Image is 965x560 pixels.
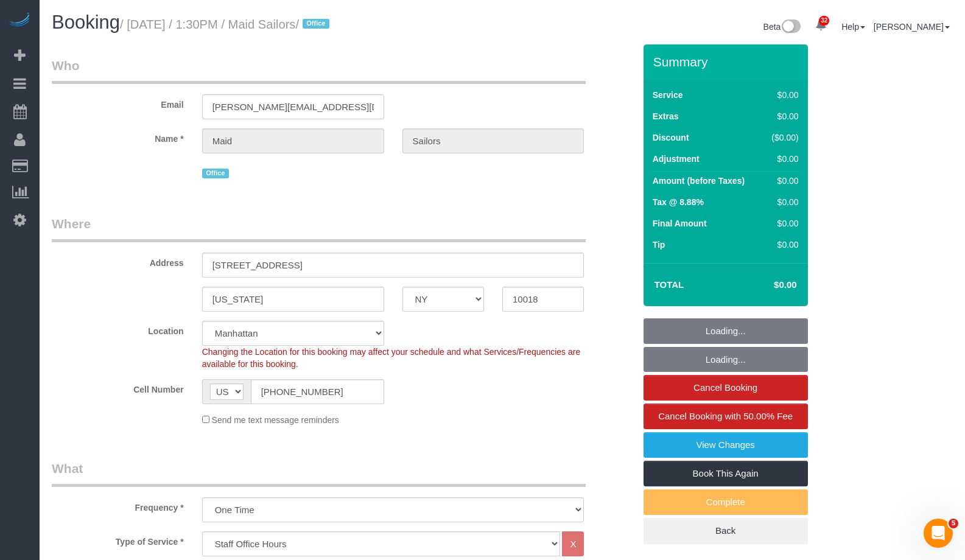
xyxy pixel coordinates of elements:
a: 32 [809,12,833,39]
span: Office [202,169,229,178]
label: Email [43,94,193,111]
label: Location [43,321,193,337]
legend: Where [52,215,586,242]
a: [PERSON_NAME] [874,22,950,32]
span: Cancel Booking with 50.00% Fee [658,411,793,421]
a: Back [644,518,808,544]
div: $0.00 [767,110,799,122]
h4: $0.00 [737,280,796,290]
label: Service [653,89,683,101]
input: Last Name [402,128,584,153]
a: View Changes [644,432,808,458]
input: Zip Code [502,287,584,312]
span: 32 [819,16,829,26]
input: City [202,287,384,312]
input: Cell Number [251,379,384,404]
a: Cancel Booking [644,375,808,401]
label: Cell Number [43,379,193,396]
div: $0.00 [767,89,799,101]
iframe: Intercom live chat [924,519,953,548]
img: New interface [781,19,801,35]
a: Book This Again [644,461,808,486]
label: Frequency * [43,497,193,514]
label: Discount [653,131,689,144]
label: Amount (before Taxes) [653,175,745,187]
label: Extras [653,110,679,122]
label: Name * [43,128,193,145]
a: Beta [763,22,801,32]
label: Tax @ 8.88% [653,196,704,208]
small: / [DATE] / 1:30PM / Maid Sailors [120,18,333,31]
div: ($0.00) [767,131,799,144]
input: First Name [202,128,384,153]
span: 5 [949,519,958,528]
div: $0.00 [767,196,799,208]
div: $0.00 [767,153,799,165]
label: Address [43,253,193,269]
legend: What [52,460,586,487]
label: Final Amount [653,217,707,229]
span: Office [303,19,329,29]
a: Cancel Booking with 50.00% Fee [644,404,808,429]
div: $0.00 [767,239,799,251]
div: $0.00 [767,217,799,229]
h3: Summary [653,55,802,69]
img: Automaid Logo [7,12,32,29]
label: Tip [653,239,665,251]
span: Send me text message reminders [212,415,339,425]
label: Adjustment [653,153,700,165]
span: / [295,18,333,31]
span: Booking [52,12,120,33]
div: $0.00 [767,175,799,187]
input: Email [202,94,384,119]
label: Type of Service * [43,531,193,548]
a: Help [841,22,865,32]
strong: Total [654,279,684,290]
legend: Who [52,57,586,84]
span: Changing the Location for this booking may affect your schedule and what Services/Frequencies are... [202,347,581,369]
